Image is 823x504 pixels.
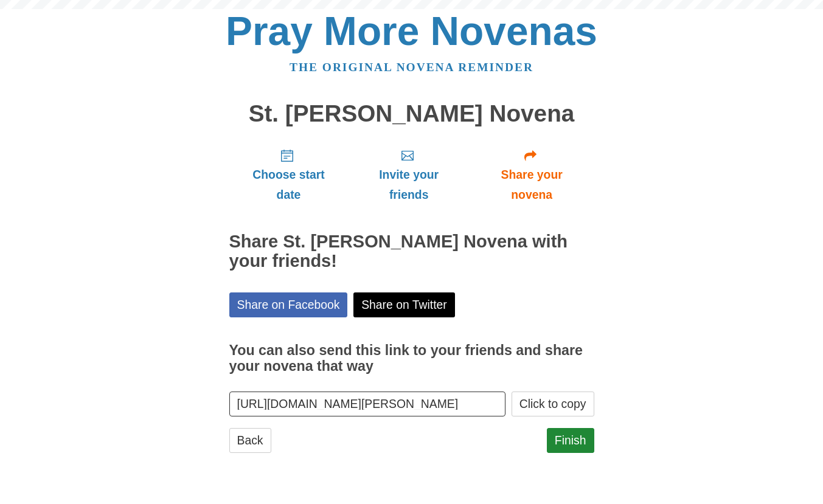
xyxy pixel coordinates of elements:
[470,139,594,211] a: Share your novena
[229,101,594,127] h1: St. [PERSON_NAME] Novena
[229,292,348,317] a: Share on Facebook
[241,165,336,205] span: Choose start date
[360,165,457,205] span: Invite your friends
[229,139,349,211] a: Choose start date
[482,165,582,205] span: Share your novena
[290,61,533,74] a: The original novena reminder
[512,392,594,416] button: Click to copy
[547,428,594,453] a: Finish
[348,139,469,211] a: Invite your friends
[229,343,594,374] h3: You can also send this link to your friends and share your novena that way
[226,9,597,54] a: Pray More Novenas
[229,428,271,453] a: Back
[229,232,594,271] h2: Share St. [PERSON_NAME] Novena with your friends!
[353,292,455,317] a: Share on Twitter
